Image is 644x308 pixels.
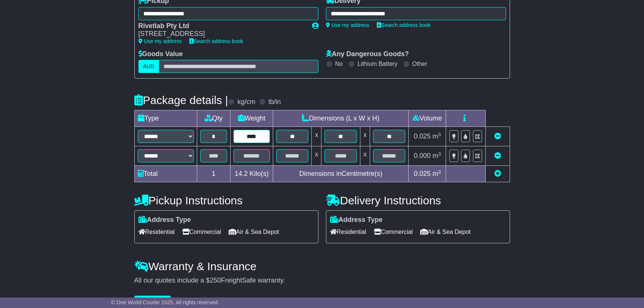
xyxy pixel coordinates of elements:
label: kg/cm [237,98,255,106]
span: Residential [138,226,175,238]
label: AUD [138,60,159,73]
a: Add new item [494,170,501,177]
h4: Package details | [134,94,228,106]
span: Air & Sea Depot [420,226,471,238]
span: 0.025 [414,132,431,140]
h4: Delivery Instructions [326,194,510,207]
td: Qty [197,110,230,127]
td: Type [134,110,197,127]
td: Dimensions (L x W x H) [273,110,409,127]
td: Volume [409,110,446,127]
a: Search address book [377,22,431,28]
span: 0.025 [414,170,431,177]
a: Remove this item [494,132,501,140]
label: Address Type [138,216,191,224]
td: x [312,146,321,166]
span: m [433,152,441,159]
td: x [360,127,370,146]
div: [STREET_ADDRESS] [138,30,305,38]
label: lb/in [268,98,281,106]
sup: 3 [438,151,441,157]
td: Weight [230,110,273,127]
h4: Warranty & Insurance [134,260,510,272]
span: © One World Courier 2025. All rights reserved. [111,299,219,305]
a: Remove this item [494,152,501,159]
label: Goods Value [138,50,183,58]
label: No [335,60,343,67]
a: Use my address [326,22,369,28]
span: Residential [330,226,366,238]
span: Commercial [182,226,221,238]
td: Total [134,166,197,182]
span: Commercial [374,226,413,238]
a: Use my address [138,38,182,44]
label: Lithium Battery [357,60,397,67]
span: 0.000 [414,152,431,159]
span: m [433,170,441,177]
td: 1 [197,166,230,182]
sup: 3 [438,132,441,137]
label: Address Type [330,216,383,224]
td: Dimensions in Centimetre(s) [273,166,409,182]
span: Air & Sea Depot [229,226,279,238]
td: x [360,146,370,166]
label: Other [412,60,427,67]
span: m [433,132,441,140]
td: Kilo(s) [230,166,273,182]
td: x [312,127,321,146]
a: Search address book [189,38,243,44]
div: All our quotes include a $ FreightSafe warranty. [134,277,510,285]
div: Rivetlab Pty Ltd [138,22,305,30]
h4: Pickup Instructions [134,194,318,207]
sup: 3 [438,169,441,175]
label: Any Dangerous Goods? [326,50,409,58]
span: 250 [210,277,221,284]
span: 14.2 [235,170,248,177]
